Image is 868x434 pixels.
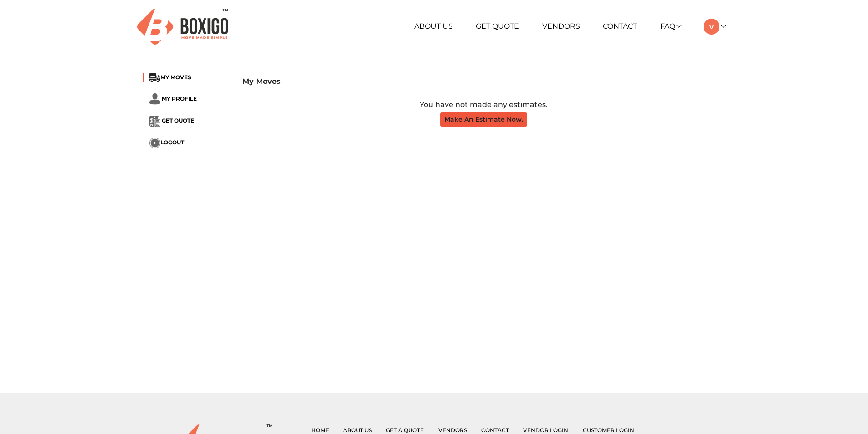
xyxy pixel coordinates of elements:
[149,73,160,82] img: ...
[137,9,228,45] img: Boxigo
[149,138,184,148] button: ...LOGOUT
[160,139,184,146] span: LOGOUT
[149,138,160,148] img: ...
[438,427,467,434] a: Vendors
[162,95,197,102] span: MY PROFILE
[162,117,194,124] span: GET QUOTE
[160,74,191,81] span: MY MOVES
[311,427,329,434] a: Home
[386,427,424,434] a: Get a Quote
[542,22,580,31] a: Vendors
[242,77,725,86] h3: My Moves
[476,22,519,31] a: Get Quote
[603,22,637,31] a: Contact
[149,95,197,102] a: ... MY PROFILE
[343,427,372,434] a: About Us
[414,22,453,31] a: About Us
[481,427,509,434] a: Contact
[149,93,160,105] img: ...
[149,74,191,81] a: ...MY MOVES
[523,427,568,434] a: Vendor Login
[583,427,634,434] a: Customer Login
[440,112,527,127] button: Make An Estimate Now.
[660,22,681,31] a: FAQ
[149,116,160,127] img: ...
[242,100,725,109] h6: You have not made any estimates.
[149,117,194,124] a: ... GET QUOTE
